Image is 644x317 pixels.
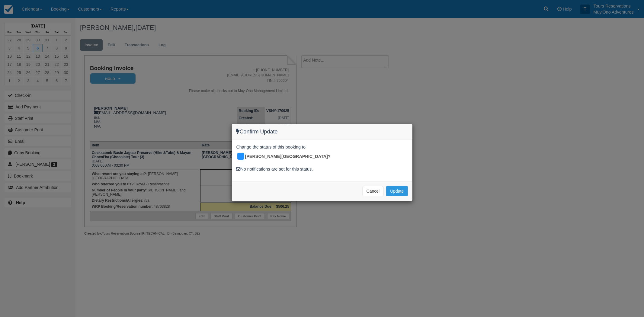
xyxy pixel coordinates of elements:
[236,152,335,162] div: [PERSON_NAME][GEOGRAPHIC_DATA]?
[363,186,384,196] button: Cancel
[236,144,306,152] span: Change the status of this booking to
[236,166,408,172] div: No notifications are set for this status.
[386,186,408,196] button: Update
[236,129,408,135] h4: Confirm Update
